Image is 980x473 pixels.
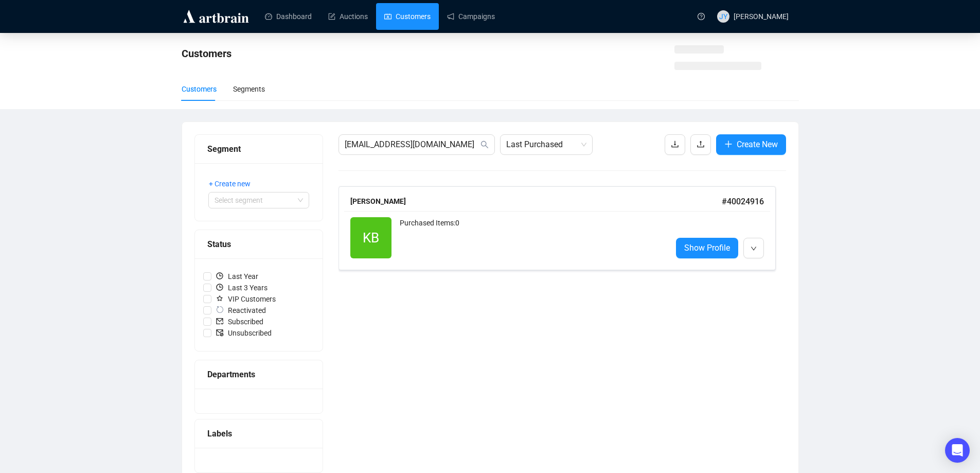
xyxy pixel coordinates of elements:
a: Dashboard [265,3,312,30]
div: Segment [207,143,310,155]
span: Last Purchased [506,135,586,154]
div: Labels [207,427,310,440]
input: Search Customer... [345,138,478,151]
span: [PERSON_NAME] [734,12,789,21]
span: Reactivated [211,305,270,316]
div: Status [207,238,310,251]
span: down [751,246,757,252]
span: JY [719,11,727,22]
div: Open Intercom Messenger [945,438,970,463]
img: logo [182,8,251,25]
button: Create New [716,134,786,155]
span: Unsubscribed [211,327,276,339]
a: [PERSON_NAME]#40024916KBPurchased Items:0Show Profile [338,186,786,270]
a: Customers [384,3,431,30]
span: upload [697,140,705,148]
span: VIP Customers [211,293,280,305]
span: Create New [737,138,778,151]
span: download [671,140,679,148]
span: question-circle [698,13,705,20]
button: + Create new [208,176,259,192]
span: Last 3 Years [211,282,272,293]
div: Customers [182,83,217,95]
span: search [480,141,489,149]
span: Subscribed [211,316,268,327]
div: Segments [233,83,265,95]
span: Customers [182,47,231,60]
a: Campaigns [447,3,495,30]
span: # 40024916 [722,197,764,206]
span: Last Year [211,271,262,282]
a: Auctions [328,3,368,30]
div: Purchased Items: 0 [400,217,664,258]
div: Departments [207,368,310,381]
div: [PERSON_NAME] [350,196,722,207]
a: Show Profile [676,238,738,258]
span: Show Profile [684,241,730,254]
span: KB [363,227,379,249]
span: + Create new [209,178,251,189]
span: plus [724,140,733,148]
